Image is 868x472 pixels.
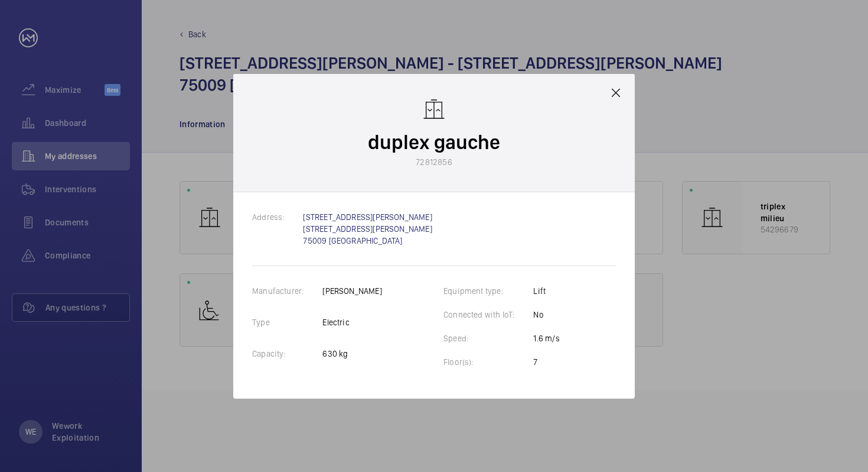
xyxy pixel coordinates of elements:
p: Lift [533,285,559,297]
p: Electric [322,316,381,328]
a: [STREET_ADDRESS][PERSON_NAME] [STREET_ADDRESS][PERSON_NAME] 75009 [GEOGRAPHIC_DATA] [303,212,432,245]
label: Connected with IoT: [443,310,533,319]
p: 72812856 [416,156,452,168]
p: 1.6 m/s [533,332,559,344]
label: Capacity: [252,349,305,358]
img: elevator.svg [422,98,446,121]
p: No [533,309,559,321]
label: Equipment type: [443,286,522,296]
p: 630 kg [322,348,381,360]
label: Type [252,318,289,327]
label: Speed: [443,334,487,343]
p: 7 [533,356,559,368]
label: Manufacturer: [252,286,322,296]
label: Address: [252,212,303,222]
label: Floor(s): [443,357,492,367]
p: duplex gauche [368,128,500,156]
p: [PERSON_NAME] [322,285,381,297]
